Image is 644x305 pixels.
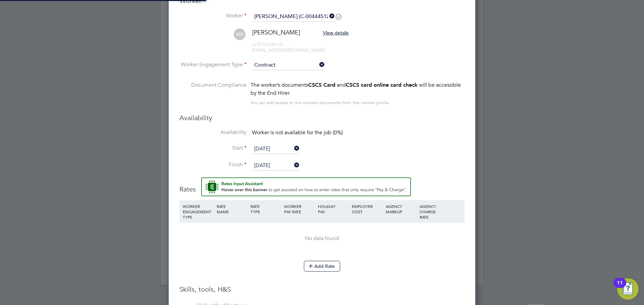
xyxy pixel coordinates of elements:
[323,30,348,36] span: View details
[179,81,247,105] label: Document Compliance
[215,200,249,218] div: RATE NAME
[252,129,343,136] span: Worker is not available for the job (0%)
[617,283,623,292] div: 11
[179,285,465,294] h3: Skills, tools, H&S
[384,200,418,218] div: AGENCY MARKUP
[337,82,346,88] span: and
[251,81,465,97] div: The worker’s documents will be accessible by the End Hirer.
[252,47,325,53] span: [EMAIL_ADDRESS][DOMAIN_NAME]
[179,145,247,152] label: Start
[251,99,390,107] div: You can edit access to this worker’s documents from their worker profile.
[201,177,411,196] button: Rate Assistant
[179,177,465,194] h3: Rates
[179,61,247,68] label: Worker Engagement Type
[316,200,350,218] div: HOLIDAY PAY
[308,82,335,88] b: CSCS Card
[252,161,300,171] input: Select one
[252,60,325,70] input: Select one
[617,278,639,300] button: Open Resource Center, 11 new notifications
[179,129,247,136] label: Availability
[252,144,300,154] input: Select one
[181,200,215,223] div: WORKER ENGAGEMENT TYPE
[252,42,283,47] span: 07751256176
[179,12,247,19] label: Worker
[304,261,340,272] button: Add Rate
[186,235,458,242] div: No data found
[249,200,283,218] div: RATE TYPE
[350,200,384,218] div: EMPLOYER COST
[179,113,465,122] h3: Availability
[418,200,440,223] div: AGENCY CHARGE RATE
[252,28,300,36] span: [PERSON_NAME]
[252,42,257,47] span: m:
[282,200,316,218] div: WORKER PAY RATE
[346,82,418,88] b: CSCS card online card check
[252,12,335,22] input: Search for...
[179,161,247,168] label: Finish
[234,28,246,40] span: MD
